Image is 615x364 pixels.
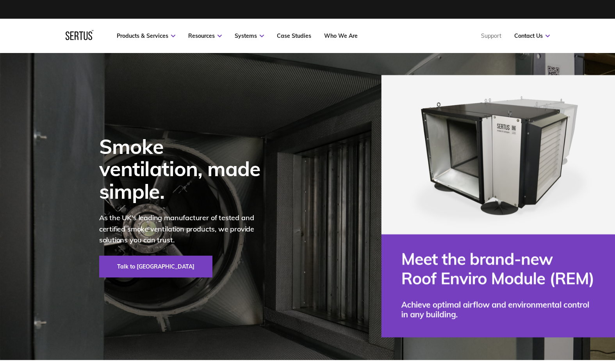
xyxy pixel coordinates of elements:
[99,135,271,202] div: Smoke ventilation, made simple.
[117,32,175,39] a: Products & Services
[235,32,264,39] a: Systems
[324,32,358,39] a: Who We Are
[277,32,311,39] a: Case Studies
[514,32,550,39] a: Contact Us
[188,32,222,39] a: Resources
[99,256,212,277] a: Talk to [GEOGRAPHIC_DATA]
[99,212,271,246] p: As the UK's leading manufacturer of tested and certified smoke ventilation products, we provide s...
[481,32,501,39] a: Support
